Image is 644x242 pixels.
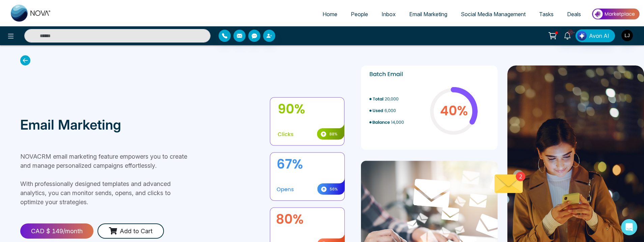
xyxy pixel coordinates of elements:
a: 10+ [559,29,576,41]
img: Market-place.gif [591,6,640,22]
a: Social Media Management [454,8,532,21]
p: NOVACRM email marketing feature empowers you to create and manage personalized campaigns effortle... [20,152,195,207]
button: Avon AI [576,29,615,42]
span: Social Media Management [461,11,526,18]
span: Email Marketing [409,11,447,18]
div: CAD $ 149 /month [20,223,93,239]
span: Tasks [539,11,554,18]
button: Add to Cart [97,223,164,239]
span: 10+ [567,29,573,35]
p: Email Marketing [20,115,270,135]
span: People [351,11,368,18]
span: Avon AI [589,32,609,40]
div: Open Intercom Messenger [621,219,637,235]
a: Email Marketing [402,8,454,21]
span: Inbox [382,11,396,18]
img: Lead Flow [577,31,587,41]
span: Deals [567,11,581,18]
img: User Avatar [621,30,633,41]
a: People [344,8,375,21]
a: Home [316,8,344,21]
a: Inbox [375,8,402,21]
img: Nova CRM Logo [11,5,51,22]
span: Home [323,11,337,18]
a: Tasks [532,8,560,21]
a: Deals [560,8,588,21]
